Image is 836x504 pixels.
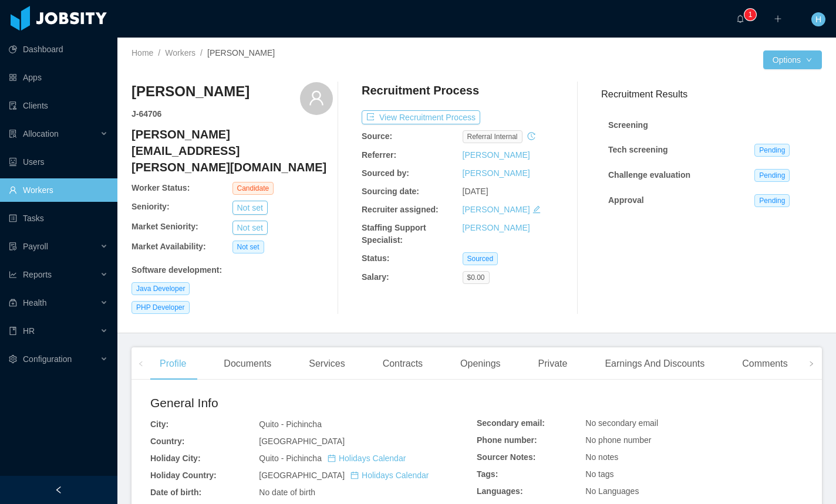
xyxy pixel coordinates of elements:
[477,418,545,428] b: Secondary email:
[232,201,268,215] button: Not set
[362,253,389,263] b: Status:
[362,131,392,141] b: Source:
[362,223,426,245] b: Staffing Support Specialist:
[132,282,190,295] span: Java Developer
[328,454,406,463] a: icon: calendarHolidays Calendar
[207,48,275,57] span: [PERSON_NAME]
[132,109,161,119] strong: J- 64706
[350,471,359,479] i: icon: calendar
[328,454,336,462] i: icon: calendar
[529,347,577,380] div: Private
[9,242,17,251] i: icon: file-protect
[477,486,523,496] b: Languages:
[585,418,658,428] span: No secondary email
[165,48,195,57] a: Workers
[150,420,168,429] b: City:
[774,15,782,23] i: icon: plus
[463,187,488,196] span: [DATE]
[585,486,639,496] span: No Languages
[259,420,322,429] span: Quito - Pichincha
[585,468,803,481] div: No tags
[132,202,170,211] b: Seniority:
[132,48,153,57] a: Home
[9,38,108,61] a: icon: pie-chartDashboard
[150,454,201,463] b: Holiday City:
[749,9,753,21] p: 1
[23,129,59,138] span: Allocation
[477,469,498,479] b: Tags:
[608,195,644,205] strong: Approval
[362,168,409,178] b: Sourced by:
[585,435,651,445] span: No phone number
[23,270,52,279] span: Reports
[362,187,419,196] b: Sourcing date:
[23,242,48,251] span: Payroll
[150,394,477,412] h2: General Info
[763,50,822,69] button: Optionsicon: down
[350,471,429,480] a: icon: calendarHolidays Calendar
[733,347,797,380] div: Comments
[362,113,480,122] a: icon: exportView Recruitment Process
[451,347,510,380] div: Openings
[9,299,17,307] i: icon: medicine-box
[23,354,72,364] span: Configuration
[9,178,108,202] a: icon: userWorkers
[9,270,17,279] i: icon: line-chart
[373,347,432,380] div: Contracts
[595,347,714,380] div: Earnings And Discounts
[9,66,108,89] a: icon: appstoreApps
[477,435,537,445] b: Phone number:
[259,454,406,463] span: Quito - Pichincha
[23,298,46,307] span: Health
[362,82,479,99] h4: Recruitment Process
[608,145,668,154] strong: Tech screening
[259,437,345,446] span: [GEOGRAPHIC_DATA]
[200,48,203,57] span: /
[150,437,184,446] b: Country:
[158,48,160,57] span: /
[527,132,535,140] i: icon: history
[9,150,108,174] a: icon: robotUsers
[815,12,821,26] span: H
[754,169,790,182] span: Pending
[608,120,648,130] strong: Screening
[9,94,108,117] a: icon: auditClients
[362,205,439,214] b: Recruiter assigned:
[362,272,389,282] b: Salary:
[9,130,17,138] i: icon: solution
[9,327,17,335] i: icon: book
[132,301,190,314] span: PHP Developer
[23,326,35,336] span: HR
[132,183,190,192] b: Worker Status:
[150,488,201,497] b: Date of birth:
[608,170,690,180] strong: Challenge evaluation
[736,15,744,23] i: icon: bell
[754,194,790,207] span: Pending
[463,168,530,178] a: [PERSON_NAME]
[744,9,756,21] sup: 1
[299,347,354,380] div: Services
[601,87,822,102] h3: Recruitment Results
[463,252,498,265] span: Sourced
[308,90,325,106] i: icon: user
[132,265,222,275] b: Software development :
[232,182,274,195] span: Candidate
[463,130,522,143] span: Referral internal
[754,144,790,157] span: Pending
[463,271,490,284] span: $0.00
[463,150,530,160] a: [PERSON_NAME]
[463,205,530,214] a: [PERSON_NAME]
[132,82,250,101] h3: [PERSON_NAME]
[259,471,429,480] span: [GEOGRAPHIC_DATA]
[808,361,814,367] i: icon: right
[362,110,480,124] button: icon: exportView Recruitment Process
[259,488,315,497] span: No date of birth
[362,150,396,160] b: Referrer:
[150,347,195,380] div: Profile
[9,207,108,230] a: icon: profileTasks
[477,452,535,462] b: Sourcer Notes:
[132,222,198,231] b: Market Seniority:
[214,347,281,380] div: Documents
[132,242,206,251] b: Market Availability:
[150,471,217,480] b: Holiday Country:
